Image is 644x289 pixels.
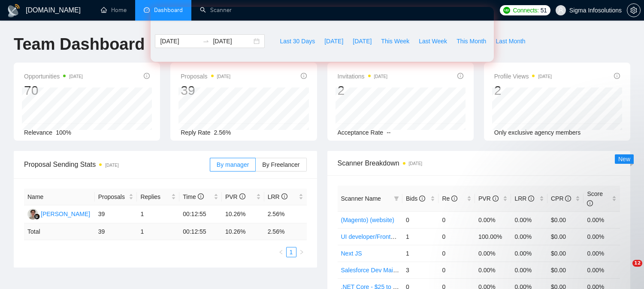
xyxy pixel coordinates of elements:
td: 1 [402,245,439,262]
td: 0 [438,262,475,278]
a: homeHome [101,6,127,14]
img: logo [7,4,21,18]
td: 00:12:55 [179,223,222,240]
span: info-circle [301,73,307,79]
a: RG[PERSON_NAME] [27,210,90,217]
td: 0 [438,228,475,245]
td: 1 [137,205,179,223]
time: [DATE] [217,74,230,79]
time: [DATE] [409,161,422,166]
a: setting [627,7,641,14]
td: 0.00% [475,245,511,262]
span: Score [587,190,603,207]
span: Replies [140,192,169,202]
button: right [296,247,307,257]
span: Relevance [24,129,52,136]
td: 0 [438,245,475,262]
time: [DATE] [538,74,551,79]
iframe: Intercom live chat banner [151,7,494,62]
span: Scanner Breakdown [338,158,620,169]
td: 1 [137,223,179,240]
span: info-circle [239,193,245,199]
td: 3 [402,262,439,278]
span: filter [394,196,399,201]
span: info-circle [457,73,463,79]
span: By Freelancer [262,161,299,168]
span: 51 [541,6,547,15]
td: 1 [402,228,439,245]
span: 12 [632,260,642,267]
td: 39 [95,205,137,223]
td: 10.26 % [222,223,264,240]
li: Next Page [296,247,307,257]
td: 100.00% [475,228,511,245]
div: 2 [494,82,552,99]
td: 0 [438,211,475,228]
td: 10.26% [222,205,264,223]
span: Proposals [98,192,127,202]
span: Last Month [496,36,525,46]
span: Opportunities [24,71,83,81]
button: setting [627,3,641,17]
span: Profile Views [494,71,552,81]
a: 1 [287,247,296,257]
td: 2.56 % [264,223,307,240]
span: 100% [56,129,71,136]
img: upwork-logo.png [503,7,510,14]
span: info-circle [565,196,571,202]
span: info-circle [198,193,204,199]
span: info-circle [614,73,620,79]
td: 0.00% [511,262,547,278]
span: PVR [225,193,245,200]
a: (Magento) (website) [341,217,395,223]
td: 39 [95,223,137,240]
span: Reply Rate [181,129,210,136]
span: Proposals [181,71,230,81]
img: RG [27,209,38,220]
span: info-circle [493,196,499,202]
span: dashboard [144,7,150,13]
a: searchScanner [200,6,232,14]
a: Next JS [341,250,362,257]
div: 70 [24,82,83,99]
a: Salesforce Dev Maint Custom - Ignore sales cloud [341,267,475,274]
span: New [618,156,630,163]
div: [PERSON_NAME] [41,209,90,219]
td: 0.00% [475,262,511,278]
h1: Team Dashboard [14,34,145,54]
time: [DATE] [69,74,82,79]
img: gigradar-bm.png [34,214,40,220]
span: Only exclusive agency members [494,129,581,136]
button: Last Month [491,34,530,48]
span: PVR [478,195,499,202]
span: LRR [268,193,287,200]
span: Proposal Sending Stats [24,159,210,170]
td: 0.00% [475,211,511,228]
span: -- [387,129,390,136]
li: Previous Page [276,247,286,257]
li: 1 [286,247,296,257]
td: Total [24,223,95,240]
div: 39 [181,82,230,99]
span: info-circle [451,196,457,202]
th: Name [24,189,95,205]
span: Acceptance Rate [338,129,384,136]
span: By manager [217,161,249,168]
span: Connects: [513,6,538,15]
span: user [558,7,564,13]
div: 2 [338,82,388,99]
span: LRR [514,195,534,202]
span: 2.56% [214,129,231,136]
td: $0.00 [547,262,584,278]
span: Re [442,195,457,202]
td: 0.00% [584,262,620,278]
span: filter [392,192,401,205]
span: info-circle [281,193,287,199]
span: info-circle [419,196,425,202]
th: Proposals [95,189,137,205]
th: Replies [137,189,179,205]
td: 2.56% [264,205,307,223]
a: UI developer/Frontend [341,233,401,240]
td: 0 [402,211,439,228]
